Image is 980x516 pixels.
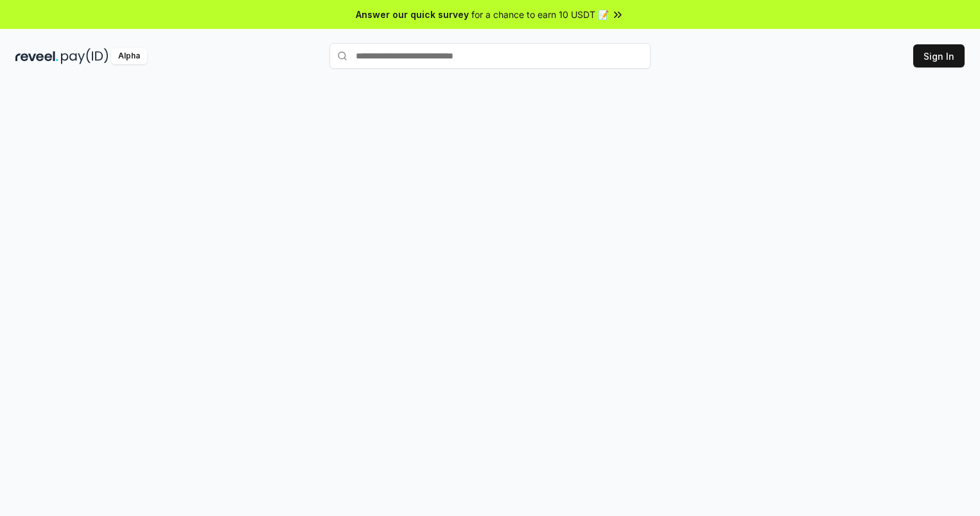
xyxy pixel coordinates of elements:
img: pay_id [61,48,109,64]
img: reveel_dark [15,48,58,64]
div: Alpha [111,48,147,64]
span: Answer our quick survey [356,8,469,21]
button: Sign In [913,44,965,67]
span: for a chance to earn 10 USDT 📝 [471,8,609,21]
